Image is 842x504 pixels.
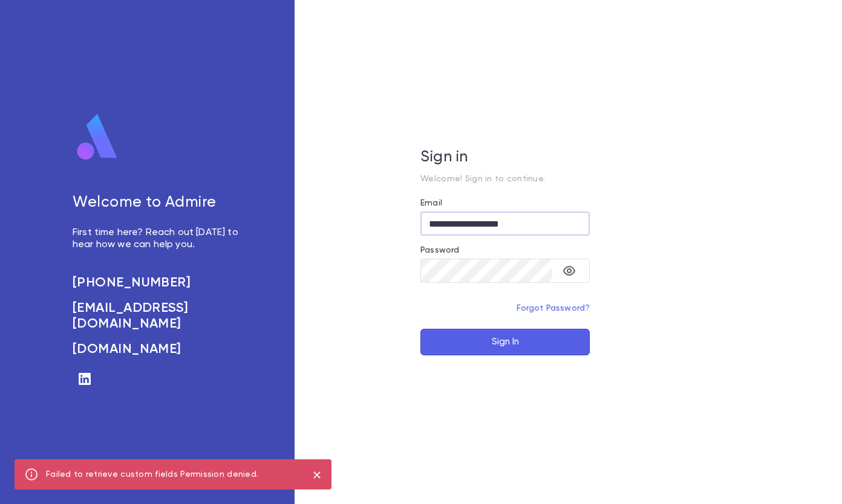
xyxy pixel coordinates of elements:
button: toggle password visibility [557,259,581,283]
label: Password [420,245,459,255]
button: close [307,465,327,485]
img: logo [73,113,122,161]
label: Email [420,198,442,208]
a: [EMAIL_ADDRESS][DOMAIN_NAME] [73,300,246,332]
p: Welcome! Sign in to continue. [420,174,590,184]
div: Failed to retrieve custom fields Permission denied. [46,463,258,486]
h5: Welcome to Admire [73,194,246,212]
p: First time here? Reach out [DATE] to hear how we can help you. [73,227,246,251]
a: [PHONE_NUMBER] [73,275,246,291]
h5: Sign in [420,149,590,167]
button: Sign In [420,329,590,355]
a: [DOMAIN_NAME] [73,341,246,357]
a: Forgot Password? [517,304,590,312]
